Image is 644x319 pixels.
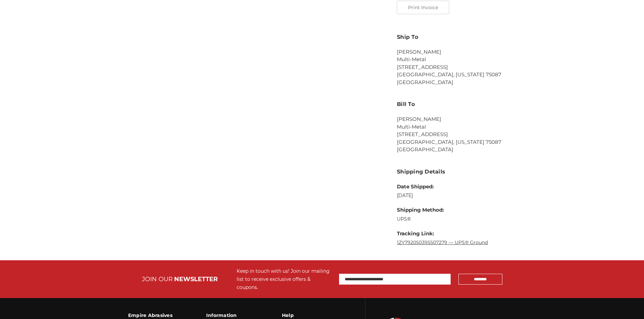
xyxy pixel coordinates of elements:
[397,1,449,14] button: Print Invoice
[397,115,532,123] li: [PERSON_NAME]
[397,183,488,191] dt: Date Shipped:
[397,192,488,199] dd: [DATE]
[397,146,532,154] li: [GEOGRAPHIC_DATA]
[142,275,173,283] span: JOIN OUR
[397,239,488,245] a: 1ZY792050395507279 — UPS® Ground
[237,267,332,291] div: Keep in touch with us! Join our mailing list to receive exclusive offers & coupons.
[174,275,218,283] span: NEWSLETTER
[397,71,532,79] li: [GEOGRAPHIC_DATA], [US_STATE] 75087
[397,131,532,138] li: [STREET_ADDRESS]
[397,63,532,71] li: [STREET_ADDRESS]
[397,123,532,131] li: Multi-Metal
[397,33,532,41] h3: Ship To
[397,138,532,146] li: [GEOGRAPHIC_DATA], [US_STATE] 75087
[397,230,488,238] dt: Tracking Link:
[397,48,532,56] li: [PERSON_NAME]
[397,216,488,223] dd: UPS®
[397,168,532,176] h3: Shipping Details
[397,79,532,86] li: [GEOGRAPHIC_DATA]
[397,100,532,108] h3: Bill To
[397,56,532,63] li: Multi-Metal
[397,206,488,214] dt: Shipping Method:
